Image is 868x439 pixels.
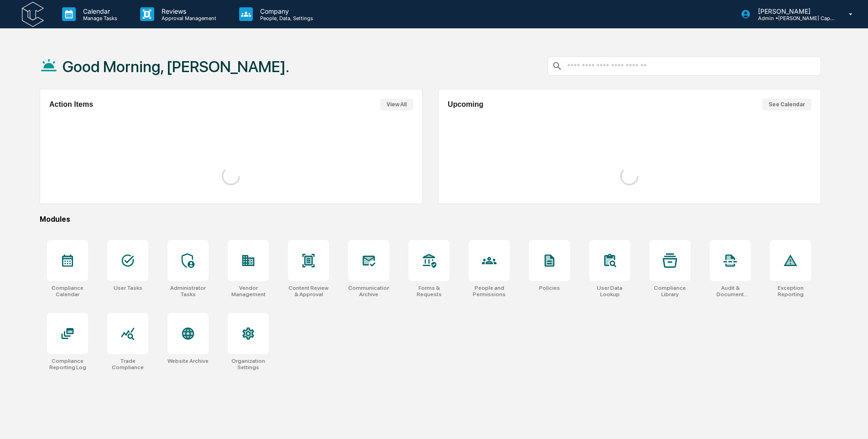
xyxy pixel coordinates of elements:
[288,285,329,298] div: Content Review & Approval
[710,285,751,298] div: Audit & Document Logs
[448,100,483,109] h2: Upcoming
[47,358,88,371] div: Compliance Reporting Log
[589,285,630,298] div: User Data Lookup
[751,15,836,21] p: Admin • [PERSON_NAME] Capital Management
[380,99,413,110] button: View All
[154,15,221,21] p: Approval Management
[154,7,221,15] p: Reviews
[751,7,836,15] p: [PERSON_NAME]
[114,285,142,291] div: User Tasks
[762,99,811,110] button: See Calendar
[228,285,269,298] div: Vendor Management
[770,285,811,298] div: Exception Reporting
[228,358,269,371] div: Organization Settings
[47,285,88,298] div: Compliance Calendar
[167,358,209,364] div: Website Archive
[40,215,821,224] div: Modules
[76,7,122,15] p: Calendar
[76,15,122,21] p: Manage Tasks
[22,2,44,27] img: logo
[348,285,389,298] div: Communications Archive
[253,15,318,21] p: People, Data, Settings
[107,358,148,371] div: Trade Compliance
[649,285,690,298] div: Compliance Library
[253,7,318,15] p: Company
[469,285,510,298] div: People and Permissions
[49,100,93,109] h2: Action Items
[408,285,450,298] div: Forms & Requests
[539,285,560,291] div: Policies
[167,285,209,298] div: Administrator Tasks
[63,57,289,76] h1: Good Morning, [PERSON_NAME].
